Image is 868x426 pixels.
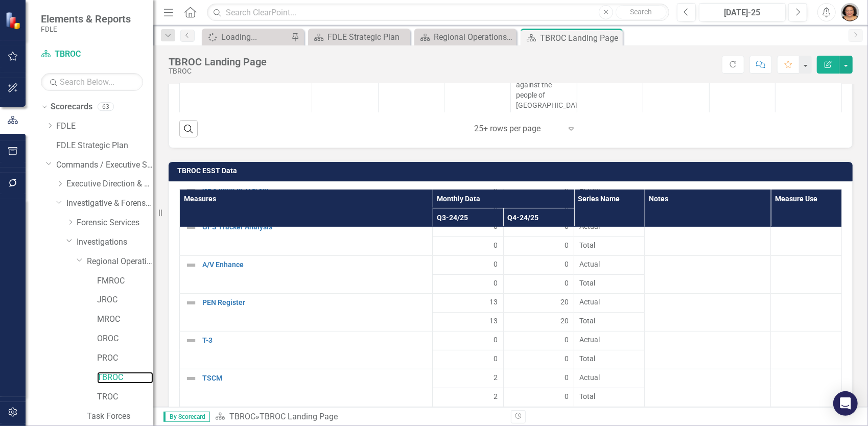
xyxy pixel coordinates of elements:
img: Not Defined [185,221,197,233]
span: Search [630,8,652,16]
span: 13 [490,316,498,326]
td: Double-Click to Edit Right Click for Context Menu [180,369,433,407]
span: 0 [494,335,498,345]
td: Double-Click to Edit [433,255,503,274]
td: Double-Click to Edit [771,255,842,293]
a: Investigative & Forensic Services [66,198,153,209]
span: 0 [494,259,498,269]
span: Actual [579,259,639,269]
td: Double-Click to Edit [645,218,771,255]
span: Actual [579,335,639,345]
td: Double-Click to Edit [503,407,574,425]
a: PEN Register [202,299,427,306]
div: TBROC Landing Page [540,32,620,44]
div: TBROC Landing Page [169,56,267,67]
a: FDLE Strategic Plan [311,31,408,43]
td: Double-Click to Edit [771,218,842,255]
a: TSCM [202,374,427,382]
a: TROC [97,391,153,403]
td: Double-Click to Edit [574,369,645,388]
div: Regional Operations Center Default [434,31,514,43]
div: [DATE]-25 [702,7,782,19]
td: Double-Click to Edit [574,407,645,425]
td: Double-Click to Edit [433,407,503,425]
span: 0 [565,240,569,250]
td: Double-Click to Edit [771,331,842,369]
a: Loading... [204,31,289,43]
div: TBROC [169,67,267,75]
span: 0 [565,353,569,364]
span: By Scorecard [163,412,210,422]
td: Double-Click to Edit Right Click for Context Menu [180,293,433,331]
div: TBROC Landing Page [260,412,338,421]
img: Not Defined [185,297,197,309]
button: [DATE]-25 [699,3,786,21]
span: Elements & Reports [41,13,131,25]
a: JROC [97,294,153,306]
h3: TBROC ESST Data [177,167,848,175]
td: Double-Click to Edit [574,218,645,236]
td: Double-Click to Edit [503,331,574,350]
td: Double-Click to Edit [645,293,771,331]
img: Not Defined [185,259,197,271]
span: 13 [490,297,498,307]
a: TBROC [41,49,143,60]
td: Double-Click to Edit [503,293,574,312]
td: Double-Click to Edit [645,331,771,369]
a: FMROC [97,275,153,287]
div: 63 [98,103,114,111]
a: PROC [97,352,153,364]
td: Double-Click to Edit [645,369,771,407]
td: Double-Click to Edit [771,369,842,407]
div: Open Intercom Messenger [833,391,858,416]
div: FDLE Strategic Plan [327,31,408,43]
span: Actual [579,297,639,307]
td: Double-Click to Edit [574,255,645,274]
span: 0 [565,391,569,401]
a: Forensic Services [77,217,153,229]
span: 2 [494,391,498,401]
img: Not Defined [185,372,197,385]
td: Double-Click to Edit Right Click for Context Menu [180,331,433,369]
a: FDLE [56,121,153,132]
td: Double-Click to Edit [574,331,645,350]
a: Executive Direction & Business Support [66,178,153,190]
a: Scorecards [51,101,92,113]
a: Regional Operations Centers [87,256,153,268]
td: Double-Click to Edit Right Click for Context Menu [180,255,433,293]
span: 0 [494,278,498,288]
span: 0 [565,372,569,383]
span: 0 [565,335,569,345]
span: Total [579,353,639,364]
span: 20 [560,297,569,307]
span: Total [579,391,639,401]
img: ClearPoint Strategy [5,12,23,30]
a: T-3 [202,337,427,344]
img: Not Defined [185,335,197,347]
input: Search Below... [41,73,143,91]
input: Search ClearPoint... [207,4,669,21]
span: 0 [494,353,498,364]
td: Double-Click to Edit [503,218,574,236]
span: 20 [560,316,569,326]
div: » [215,411,503,423]
td: Double-Click to Edit [503,255,574,274]
span: 0 [494,240,498,250]
td: Double-Click to Edit [574,293,645,312]
a: TBROC [229,412,255,421]
td: Double-Click to Edit [433,218,503,236]
span: 2 [494,372,498,383]
img: Nancy Verhine [841,3,859,21]
a: A/V Enhance [202,261,427,269]
td: Double-Click to Edit [433,331,503,350]
small: FDLE [41,25,131,33]
a: Investigations [77,236,153,248]
button: Search [616,5,667,19]
span: 0 [565,259,569,269]
td: Double-Click to Edit Right Click for Context Menu [180,218,433,255]
span: Actual [579,372,639,383]
a: FDLE Strategic Plan [56,140,153,152]
a: Task Forces [87,411,153,422]
td: Double-Click to Edit [503,369,574,388]
td: Double-Click to Edit [433,293,503,312]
